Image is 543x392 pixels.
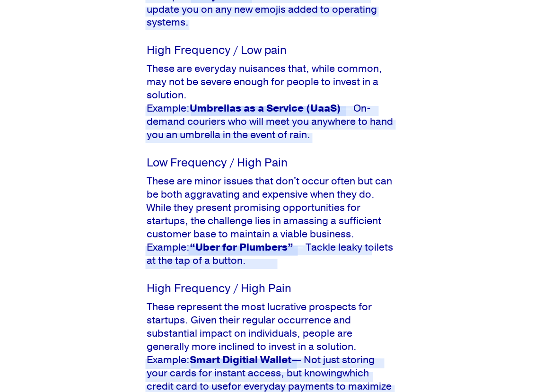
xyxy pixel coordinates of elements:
[190,241,293,254] strong: “Uber for Plumbers”
[147,102,395,141] span: Example: — On-demand couriers who will meet you anywhere to hand you an umbrella in the event of ...
[147,44,396,57] h3: High Frequency / Low pain
[147,283,396,295] h3: High Frequency / High Pain
[190,353,291,366] strong: Smart Digitial Wallet
[147,62,396,142] p: These are everyday nuisances that, while common, may not be severe enough for people to invest in...
[147,157,396,169] h3: Low Frequency / High Pain
[190,102,341,115] strong: Umbrellas as a Service (UaaS)
[147,175,396,268] p: These are minor issues that don't occur often but can be both aggravating and expensive when they...
[147,241,395,267] span: Example: — Tackle leaky toilets at the tap of a button.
